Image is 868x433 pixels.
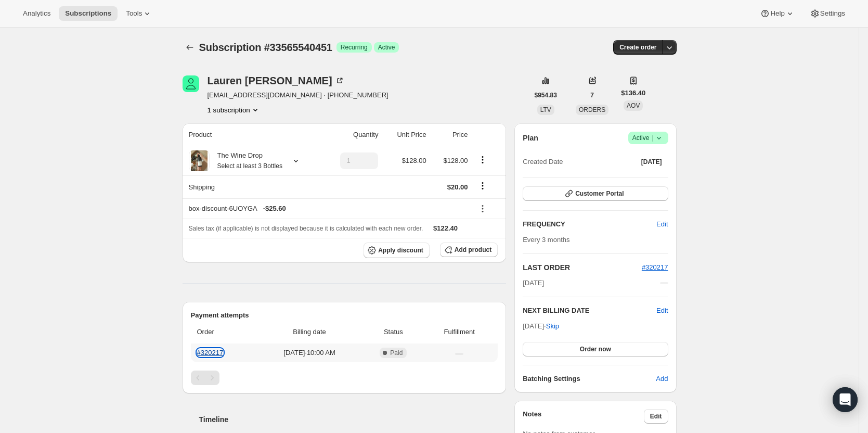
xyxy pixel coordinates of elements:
[635,155,668,169] button: [DATE]
[642,262,668,273] button: #320217
[17,6,57,21] button: Analytics
[650,371,674,387] button: Add
[381,123,429,146] th: Unit Price
[120,6,159,21] button: Tools
[199,414,507,425] h2: Timeline
[590,91,594,99] span: 7
[378,246,423,254] span: Apply discount
[59,6,118,21] button: Subscriptions
[260,348,360,358] span: [DATE] · 10:00 AM
[523,186,668,201] button: Customer Portal
[378,43,395,52] span: Active
[65,9,111,18] span: Subscriptions
[642,263,668,271] a: #320217
[820,9,845,18] span: Settings
[523,342,668,356] button: Order now
[619,43,656,52] span: Create order
[430,123,471,146] th: Price
[199,42,332,53] span: Subscription #33565540451
[322,123,382,146] th: Quantity
[341,43,368,52] span: Recurring
[189,225,423,232] span: Sales tax (if applicable) is not displayed because it is calculated with each new order.
[433,224,458,232] span: $122.40
[641,158,662,166] span: [DATE]
[444,157,468,164] span: $128.00
[584,88,600,103] button: 7
[183,175,322,198] th: Shipping
[402,157,426,164] span: $128.00
[208,105,261,115] button: Product actions
[208,75,345,86] div: Lauren [PERSON_NAME]
[427,327,491,337] span: Fulfillment
[650,412,662,421] span: Edit
[183,40,197,55] button: Subscriptions
[183,75,199,92] span: Lauren Ben Yaaqov
[189,203,468,214] div: box-discount-6UOYGA
[627,102,640,109] span: AOV
[621,88,645,98] span: $136.40
[260,327,360,337] span: Billing date
[652,134,653,142] span: |
[613,40,663,55] button: Create order
[770,9,784,18] span: Help
[447,183,468,191] span: $20.00
[575,189,624,198] span: Customer Portal
[656,305,668,316] button: Edit
[440,243,498,257] button: Add product
[263,203,286,214] span: - $25.60
[523,374,656,384] h6: Batching Settings
[528,88,563,103] button: $954.83
[650,216,674,233] button: Edit
[632,133,664,143] span: Active
[656,374,668,384] span: Add
[523,305,656,316] h2: NEXT BILLING DATE
[523,322,559,330] span: [DATE] ·
[540,318,565,335] button: Skip
[644,409,668,424] button: Edit
[126,9,142,18] span: Tools
[208,90,388,100] span: [EMAIL_ADDRESS][DOMAIN_NAME] · [PHONE_NUMBER]
[390,349,403,357] span: Paid
[535,91,557,99] span: $954.83
[210,150,282,171] div: The Wine Drop
[754,6,801,21] button: Help
[191,310,498,321] h2: Payment attempts
[455,246,491,254] span: Add product
[191,321,256,343] th: Order
[366,327,421,337] span: Status
[656,219,668,230] span: Edit
[579,106,605,113] span: ORDERS
[523,262,642,273] h2: LAST ORDER
[540,106,551,113] span: LTV
[197,349,224,356] a: #320217
[523,219,656,230] h2: FREQUENCY
[523,278,544,288] span: [DATE]
[546,321,559,332] span: Skip
[217,162,282,170] small: Select at least 3 Bottles
[523,133,538,143] h2: Plan
[580,345,611,353] span: Order now
[364,243,430,258] button: Apply discount
[833,387,858,412] div: Open Intercom Messenger
[523,157,563,167] span: Created Date
[183,123,322,146] th: Product
[474,180,491,192] button: Shipping actions
[191,371,498,385] nav: Pagination
[474,154,491,165] button: Product actions
[23,9,50,18] span: Analytics
[804,6,851,21] button: Settings
[523,236,569,244] span: Every 3 months
[523,409,644,424] h3: Notes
